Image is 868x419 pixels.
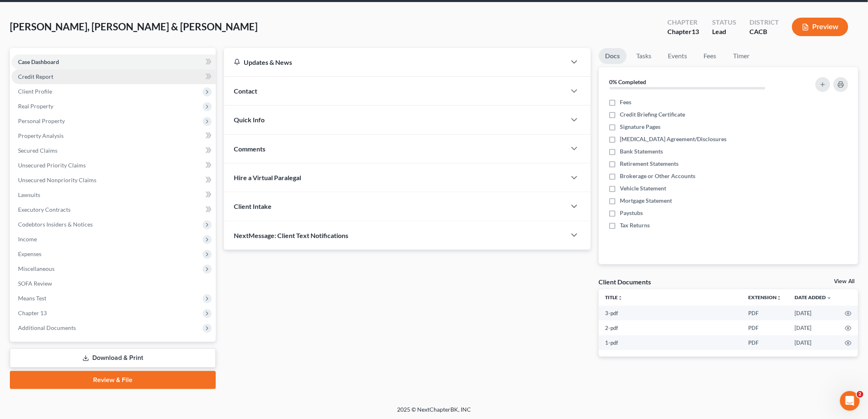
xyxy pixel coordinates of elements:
[11,143,216,158] a: Secured Claims
[620,221,650,229] span: Tax Returns
[742,306,788,321] td: PDF
[11,202,216,217] a: Executory Contracts
[18,132,64,139] span: Property Analysis
[10,21,258,32] span: [PERSON_NAME], [PERSON_NAME] & [PERSON_NAME]
[749,27,779,37] div: CACB
[18,117,65,124] span: Personal Property
[834,279,855,284] a: View All
[692,27,699,35] span: 13
[620,209,643,217] span: Paystubs
[234,174,301,181] span: Hire a Virtual Paralegal
[18,191,40,198] span: Lawsuits
[742,321,788,335] td: PDF
[599,277,651,286] div: Client Documents
[599,335,742,350] td: 1-pdf
[11,276,216,291] a: SOFA Review
[620,110,685,119] span: Credit Briefing Certificate
[605,294,623,300] a: Titleunfold_more
[18,221,93,228] span: Codebtors Insiders & Notices
[712,18,736,27] div: Status
[749,18,779,27] div: District
[599,321,742,335] td: 2-pdf
[234,87,257,95] span: Contact
[18,324,76,331] span: Additional Documents
[18,206,71,213] span: Executory Contracts
[234,145,265,153] span: Comments
[18,295,46,302] span: Means Test
[792,18,848,36] button: Preview
[11,173,216,188] a: Unsecured Nonpriority Claims
[18,280,52,287] span: SOFA Review
[18,236,37,243] span: Income
[795,294,832,300] a: Date Added expand_more
[667,27,699,37] div: Chapter
[18,162,86,169] span: Unsecured Priority Claims
[667,18,699,27] div: Chapter
[712,27,736,37] div: Lead
[10,371,216,389] a: Review & File
[662,48,694,64] a: Events
[620,172,696,180] span: Brokerage or Other Accounts
[234,231,348,239] span: NextMessage: Client Text Notifications
[749,294,782,300] a: Extensionunfold_more
[11,188,216,202] a: Lawsuits
[827,295,832,300] i: expand_more
[620,197,672,205] span: Mortgage Statement
[234,116,265,124] span: Quick Info
[620,135,727,143] span: [MEDICAL_DATA] Agreement/Disclosures
[788,321,838,335] td: [DATE]
[18,88,52,95] span: Client Profile
[620,123,661,131] span: Signature Pages
[618,295,623,300] i: unfold_more
[857,391,863,398] span: 2
[630,48,658,64] a: Tasks
[234,58,556,66] div: Updates & News
[788,335,838,350] td: [DATE]
[234,202,272,210] span: Client Intake
[727,48,756,64] a: Timer
[18,73,53,80] span: Credit Report
[11,69,216,84] a: Credit Report
[18,250,41,257] span: Expenses
[599,48,627,64] a: Docs
[840,391,860,411] iframe: Intercom live chat
[18,103,53,110] span: Real Property
[18,265,55,272] span: Miscellaneous
[777,295,782,300] i: unfold_more
[18,176,96,183] span: Unsecured Nonpriority Claims
[620,160,679,168] span: Retirement Statements
[610,78,646,85] strong: 0% Completed
[10,348,216,368] a: Download & Print
[620,184,667,192] span: Vehicle Statement
[599,306,742,321] td: 3-pdf
[11,158,216,173] a: Unsecured Priority Claims
[620,147,663,156] span: Bank Statements
[620,98,632,106] span: Fees
[18,58,59,65] span: Case Dashboard
[11,128,216,143] a: Property Analysis
[788,306,838,321] td: [DATE]
[18,309,47,316] span: Chapter 13
[18,147,57,154] span: Secured Claims
[697,48,724,64] a: Fees
[742,335,788,350] td: PDF
[11,55,216,69] a: Case Dashboard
